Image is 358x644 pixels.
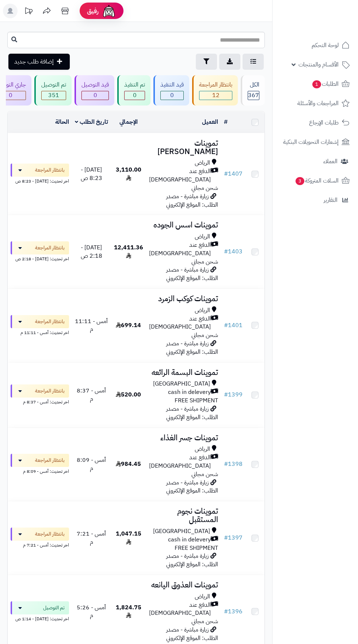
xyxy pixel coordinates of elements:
span: أمس - 8:37 م [77,386,106,403]
span: الدفع عند [DEMOGRAPHIC_DATA] [149,315,211,331]
span: [DATE] - 2:18 ص [81,243,102,260]
span: الدفع عند [DEMOGRAPHIC_DATA] [149,453,211,470]
a: العملاء [277,153,354,170]
a: قيد التوصيل 0 [73,75,116,106]
a: التقارير [277,191,354,209]
h3: تموينات نجوم المستقبل [149,507,218,524]
span: الدفع عند [DEMOGRAPHIC_DATA] [149,601,211,618]
span: الدفع عند [DEMOGRAPHIC_DATA] [149,241,211,258]
a: الحالة [55,118,69,126]
span: 0 [161,91,183,100]
span: # [224,533,228,542]
span: 12,411.36 [114,243,143,260]
span: بانتظار المراجعة [35,244,65,252]
a: العميل [202,118,218,126]
div: اخر تحديث: أمس - 11:11 م [11,328,69,336]
a: تاريخ الطلب [75,118,108,126]
span: FREE SHIPMENT [175,396,218,405]
div: بانتظار المراجعة [199,81,232,89]
span: زيارة مباشرة - مصدر الطلب: الموقع الإلكتروني [166,192,218,209]
span: رفيق [87,7,99,15]
span: الدفع عند [DEMOGRAPHIC_DATA] [149,167,211,184]
span: التقارير [324,195,338,205]
span: [DATE] - 8:23 ص [81,165,102,183]
a: الكل367 [239,75,266,106]
a: تم التنفيذ 0 [116,75,152,106]
a: إشعارات التحويلات البنكية [277,133,354,151]
span: بانتظار المراجعة [35,166,65,174]
a: السلات المتروكة3 [277,172,354,189]
a: الإجمالي [119,118,138,126]
span: 984.45 [116,460,141,468]
span: زيارة مباشرة - مصدر الطلب: الموقع الإلكتروني [166,552,218,569]
span: # [224,247,228,256]
div: اخر تحديث: [DATE] - 8:23 ص [11,177,69,184]
h3: تموينات كوكب الزمرد [149,295,218,303]
a: تحديثات المنصة [19,4,38,20]
span: بانتظار المراجعة [35,387,65,395]
span: العملاء [323,156,338,166]
span: 1 [312,80,321,88]
span: 3,110.00 [116,165,141,183]
span: # [224,169,228,178]
a: #1396 [224,607,243,616]
a: #1403 [224,247,243,256]
span: أمس - 7:21 م [77,529,106,547]
h3: تموينات [PERSON_NAME] [149,139,218,156]
span: الرياض [195,306,210,315]
span: 351 [42,91,66,100]
div: اخر تحديث: [DATE] - 2:18 ص [11,254,69,262]
span: شحن مجاني [191,331,218,340]
span: زيارة مباشرة - مصدر الطلب: الموقع الإلكتروني [166,478,218,495]
span: شحن مجاني [191,184,218,192]
span: الطلبات [312,79,339,89]
a: قيد التنفيذ 0 [152,75,191,106]
a: تم التوصيل 351 [33,75,73,106]
a: طلبات الإرجاع [277,114,354,131]
a: #1407 [224,169,243,178]
span: شحن مجاني [191,617,218,626]
span: الأقسام والمنتجات [298,60,339,70]
span: أمس - 11:11 م [75,317,108,334]
span: السلات المتروكة [295,176,339,186]
span: 0 [82,91,108,100]
span: شحن مجاني [191,257,218,266]
span: [GEOGRAPHIC_DATA] [153,380,210,388]
span: الرياض [195,233,210,241]
span: المراجعات والأسئلة [297,98,339,108]
span: 1,824.75 [116,603,141,620]
span: [GEOGRAPHIC_DATA] [153,527,210,536]
span: cash in delevery [168,536,211,544]
div: قيد التنفيذ [160,81,184,89]
a: #1399 [224,390,243,399]
a: # [224,118,228,126]
span: 0 [125,91,145,100]
span: زيارة مباشرة - مصدر الطلب: الموقع الإلكتروني [166,625,218,643]
a: الطلبات1 [277,75,354,93]
span: # [224,460,228,468]
span: 3 [296,177,304,185]
h3: تموينات جسر الغذاء [149,434,218,442]
a: #1401 [224,321,243,330]
span: أمس - 5:26 م [77,603,106,620]
span: 699.14 [116,321,141,330]
div: تم التوصيل [41,81,66,89]
img: ai-face.png [102,4,116,18]
div: اخر تحديث: أمس - 7:21 م [11,541,69,548]
div: 12 [199,91,232,100]
a: إضافة طلب جديد [8,54,70,70]
span: تم التوصيل [43,604,65,612]
div: الكل [248,81,259,89]
span: الرياض [195,159,210,167]
span: زيارة مباشرة - مصدر الطلب: الموقع الإلكتروني [166,339,218,356]
span: 520.00 [116,390,141,399]
a: #1397 [224,533,243,542]
a: #1398 [224,460,243,468]
span: زيارة مباشرة - مصدر الطلب: الموقع الإلكتروني [166,405,218,422]
h3: تموينات العذوق اليانعه [149,581,218,589]
div: قيد التوصيل [81,81,109,89]
h3: تموينات اسس الجوده [149,221,218,229]
span: الرياض [195,445,210,453]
